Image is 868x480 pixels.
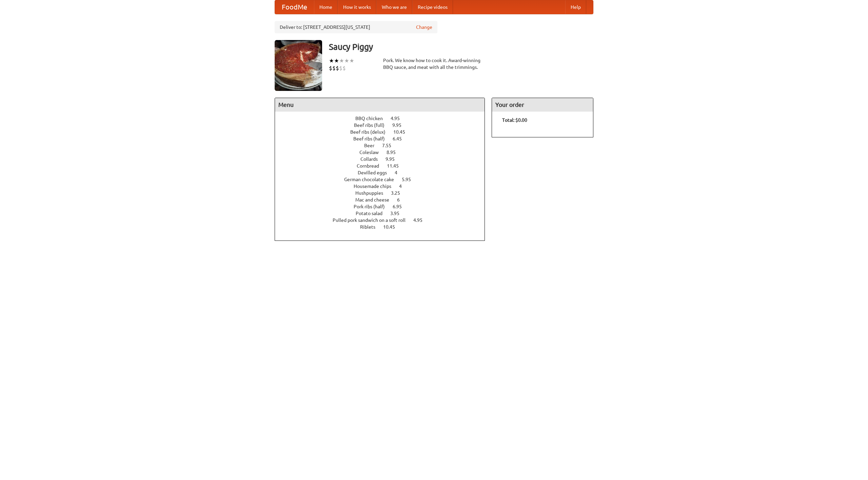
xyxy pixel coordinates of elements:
a: Home [314,0,338,14]
span: Beer [364,143,381,148]
div: Pork. We know how to cook it. Award-winning BBQ sauce, and meat with all the trimmings. [383,57,485,71]
span: Coleslaw [359,150,386,155]
span: Devilled eggs [358,170,394,175]
span: Pulled pork sandwich on a soft roll [333,217,412,223]
li: ★ [349,57,354,64]
a: Pulled pork sandwich on a soft roll 4.95 [333,217,435,223]
li: $ [329,64,332,72]
span: 6 [397,197,407,203]
span: BBQ chicken [355,116,390,121]
span: Collards [360,156,384,162]
span: 6.95 [393,204,409,209]
a: BBQ chicken 4.95 [355,116,412,121]
a: Beer 7.55 [364,143,404,148]
div: Deliver to: [STREET_ADDRESS][US_STATE] [275,21,437,33]
a: Recipe videos [412,0,453,14]
h4: Menu [275,98,485,112]
span: 6.45 [393,136,409,141]
b: Total: $0.00 [502,117,527,123]
span: Hushpuppies [355,190,390,196]
a: Coleslaw 8.95 [359,150,408,155]
span: Potato salad [356,211,389,216]
a: Pork ribs (half) 6.95 [354,204,414,209]
span: 11.45 [387,163,406,169]
a: Mac and cheese 6 [355,197,412,203]
img: angular.jpg [275,40,322,91]
a: Devilled eggs 4 [358,170,410,175]
span: 3.95 [390,211,406,216]
span: 4.95 [391,116,407,121]
span: Riblets [360,224,382,230]
span: 5.95 [402,177,418,182]
a: Beef ribs (half) 6.45 [353,136,414,141]
a: Beef ribs (delux) 10.45 [350,129,418,135]
li: $ [336,64,339,72]
a: German chocolate cake 5.95 [344,177,423,182]
span: 9.95 [386,156,401,162]
span: 8.95 [387,150,402,155]
li: ★ [344,57,349,64]
a: Cornbread 11.45 [357,163,411,169]
span: 9.95 [392,122,408,128]
span: Housemade chips [354,184,398,189]
span: 4 [399,184,409,189]
span: 10.45 [383,224,402,230]
li: ★ [334,57,339,64]
span: 4.95 [413,217,429,223]
span: Mac and cheese [355,197,396,203]
span: Beef ribs (half) [353,136,392,141]
li: $ [332,64,336,72]
span: 3.25 [391,190,407,196]
a: Change [416,24,432,31]
span: German chocolate cake [344,177,401,182]
span: 7.55 [382,143,398,148]
h3: Saucy Piggy [329,40,593,54]
li: $ [342,64,346,72]
a: FoodMe [275,0,314,14]
li: $ [339,64,342,72]
a: Who we are [376,0,412,14]
span: Pork ribs (half) [354,204,392,209]
li: ★ [339,57,344,64]
a: Potato salad 3.95 [356,211,412,216]
span: 4 [395,170,404,175]
a: Beef ribs (full) 9.95 [354,122,414,128]
a: Riblets 10.45 [360,224,408,230]
a: Collards 9.95 [360,156,407,162]
a: How it works [338,0,376,14]
a: Hushpuppies 3.25 [355,190,413,196]
li: ★ [329,57,334,64]
h4: Your order [492,98,593,112]
a: Help [565,0,586,14]
a: Housemade chips 4 [354,184,414,189]
span: Cornbread [357,163,386,169]
span: Beef ribs (delux) [350,129,392,135]
span: 10.45 [393,129,412,135]
span: Beef ribs (full) [354,122,391,128]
